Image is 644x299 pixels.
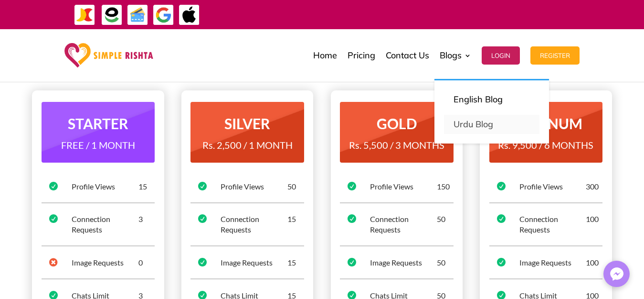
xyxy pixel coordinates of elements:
span:  [198,258,207,266]
div: Connection Requests [72,214,138,235]
span:  [497,214,506,223]
img: ApplePay-icon [179,4,200,26]
span: Rs. 9,500 / 6 MONTHS [498,139,593,151]
a: Contact Us [386,32,429,79]
div: Connection Requests [370,214,437,235]
span:  [348,258,356,266]
span: Rs. 5,500 / 3 MONTHS [349,139,444,151]
span:  [348,182,356,190]
a: Pricing [348,32,375,79]
button: Register [530,46,580,65]
div: Profile Views [72,181,138,192]
img: JazzCash-icon [74,4,95,26]
a: Register [530,32,580,79]
strong: SILVER [224,115,270,132]
div: Image Requests [370,257,437,268]
button: Login [482,46,520,65]
div: Image Requests [72,257,138,268]
div: Image Requests [221,257,287,268]
div: Image Requests [519,257,586,268]
p: English Blog [454,93,530,106]
span:  [497,182,506,190]
div: Profile Views [519,181,586,192]
div: Connection Requests [519,214,586,235]
a: Urdu Blog [444,115,539,134]
span:  [198,182,207,190]
span:  [497,258,506,266]
span:  [198,214,207,223]
strong: GOLD [377,115,417,132]
span:  [49,214,58,223]
img: Messenger [607,265,626,284]
img: GooglePay-icon [153,4,174,26]
span: Rs. 2,500 / 1 MONTH [202,139,293,151]
span:  [348,214,356,223]
a: Login [482,32,520,79]
div: Profile Views [370,181,437,192]
a: English Blog [444,90,539,109]
span: FREE / 1 MONTH [61,139,135,151]
a: Blogs [440,32,471,79]
img: Credit Cards [127,4,148,26]
strong: STARTER [68,115,128,132]
span:  [49,258,58,266]
div: Profile Views [221,181,287,192]
span:  [49,182,58,190]
img: EasyPaisa-icon [101,4,123,26]
a: Home [313,32,337,79]
div: Connection Requests [221,214,287,235]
